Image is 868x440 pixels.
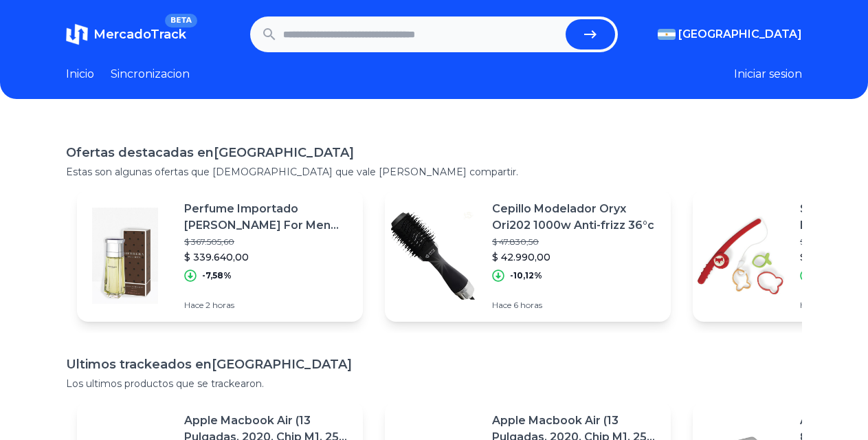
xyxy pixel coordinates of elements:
[658,29,676,40] img: Argentina
[202,270,232,281] p: -7,58%
[658,26,802,43] button: [GEOGRAPHIC_DATA]
[184,236,352,247] p: $ 367.505,60
[66,377,802,390] p: Los ultimos productos que se trackearon.
[184,250,352,264] p: $ 339.640,00
[693,208,789,304] img: Featured image
[66,355,802,374] h1: Ultimos trackeados en [GEOGRAPHIC_DATA]
[678,26,802,43] span: [GEOGRAPHIC_DATA]
[93,27,186,42] span: MercadoTrack
[510,270,542,281] p: -10,12%
[385,190,671,322] a: Featured imageCepillo Modelador Oryx Ori202 1000w Anti-frizz 36°c$ 47.830,50$ 42.990,00-10,12%Hac...
[734,66,802,82] button: Iniciar sesion
[385,208,481,304] img: Featured image
[111,66,190,82] a: Sincronizacion
[77,208,173,304] img: Featured image
[492,236,660,247] p: $ 47.830,50
[66,23,186,45] a: MercadoTrackBETA
[66,143,802,162] h1: Ofertas destacadas en [GEOGRAPHIC_DATA]
[184,201,352,234] p: Perfume Importado [PERSON_NAME] For Men Edt 100ml
[492,300,660,311] p: Hace 6 horas
[66,23,88,45] img: MercadoTrack
[184,300,352,311] p: Hace 2 horas
[492,250,660,264] p: $ 42.990,00
[492,201,660,234] p: Cepillo Modelador Oryx Ori202 1000w Anti-frizz 36°c
[77,190,363,322] a: Featured imagePerfume Importado [PERSON_NAME] For Men Edt 100ml$ 367.505,60$ 339.640,00-7,58%Hace...
[66,66,94,82] a: Inicio
[66,165,802,179] p: Estas son algunas ofertas que [DEMOGRAPHIC_DATA] que vale [PERSON_NAME] compartir.
[165,14,197,27] span: BETA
